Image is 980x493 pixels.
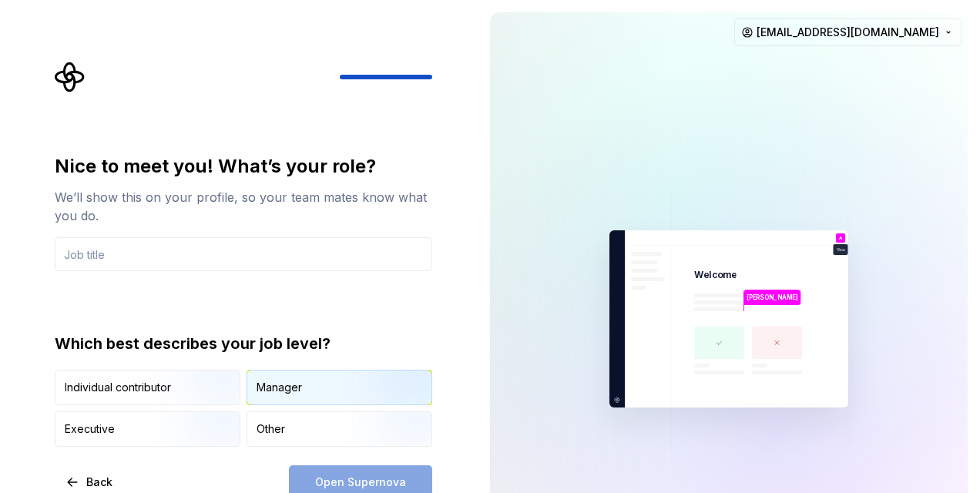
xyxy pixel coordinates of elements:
[257,421,285,437] div: Other
[86,475,112,490] span: Back
[55,154,432,179] div: Nice to meet you! What’s your role?
[839,236,843,240] p: A
[55,333,432,354] div: Which best describes your job level?
[65,421,115,437] div: Executive
[257,380,302,395] div: Manager
[734,18,962,46] button: [EMAIL_ADDRESS][DOMAIN_NAME]
[55,237,432,271] input: Job title
[757,25,939,40] span: [EMAIL_ADDRESS][DOMAIN_NAME]
[747,293,798,302] p: [PERSON_NAME]
[55,188,432,225] div: We’ll show this on your profile, so your team mates know what you do.
[55,62,86,92] svg: Supernova Logo
[65,380,171,395] div: Individual contributor
[694,269,737,281] p: Welcome
[837,247,845,252] p: You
